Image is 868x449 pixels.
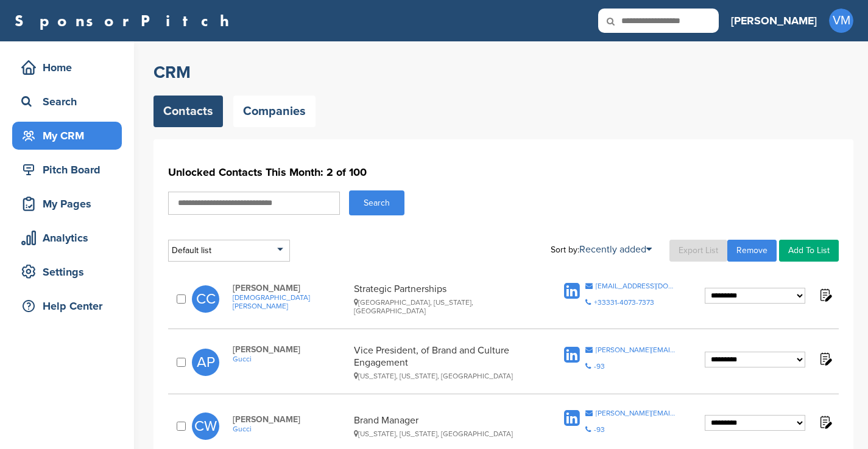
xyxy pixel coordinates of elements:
a: Pitch Board [12,156,122,184]
img: Notes [817,287,833,302]
div: +33331-4073-7373 [594,299,654,306]
a: Recently added [579,243,652,256]
a: My CRM [12,122,122,150]
a: My Pages [12,190,122,218]
div: Home [18,57,122,78]
a: Settings [12,258,122,286]
button: Search [349,190,404,215]
h2: CRM [153,61,853,83]
div: Analytics [18,227,122,249]
div: Vice President, of Brand and Culture Engagement [354,344,534,380]
div: -93 [594,363,605,370]
div: Pitch Board [18,159,122,181]
div: Brand Manager [354,414,534,438]
div: Sort by: [551,245,652,254]
div: [PERSON_NAME][EMAIL_ADDRESS][PERSON_NAME][DOMAIN_NAME] [596,409,677,417]
div: My Pages [18,193,122,215]
h1: Unlocked Contacts This Month: 2 of 100 [168,161,839,183]
a: Help Center [12,292,122,320]
span: CW [192,412,219,440]
a: Export List [669,240,727,262]
a: Search [12,88,122,116]
a: Remove [727,240,777,262]
a: Companies [233,96,316,127]
a: SponsorPitch [15,13,237,29]
span: [PERSON_NAME] [233,283,348,293]
div: [EMAIL_ADDRESS][DOMAIN_NAME] [596,282,677,290]
img: Notes [817,351,833,366]
span: [PERSON_NAME] [233,414,348,425]
div: Settings [18,261,122,283]
div: [GEOGRAPHIC_DATA], [US_STATE], [GEOGRAPHIC_DATA] [354,298,534,315]
span: AP [192,349,219,376]
a: Analytics [12,224,122,252]
a: Contacts [153,96,223,127]
span: [PERSON_NAME] [233,344,348,355]
div: Search [18,91,122,113]
a: Add To List [779,240,839,262]
div: -93 [594,426,605,433]
h3: [PERSON_NAME] [731,12,817,29]
div: My CRM [18,125,122,147]
span: CC [192,285,219,313]
div: [US_STATE], [US_STATE], [GEOGRAPHIC_DATA] [354,430,534,438]
div: [PERSON_NAME][EMAIL_ADDRESS][PERSON_NAME][DOMAIN_NAME] [596,346,677,353]
div: [US_STATE], [US_STATE], [GEOGRAPHIC_DATA] [354,372,534,380]
div: Default list [168,240,290,262]
a: Gucci [233,425,348,433]
a: [DEMOGRAPHIC_DATA][PERSON_NAME] [233,293,348,310]
a: [PERSON_NAME] [731,7,817,34]
a: Home [12,54,122,82]
span: VM [829,9,853,33]
a: Gucci [233,355,348,363]
div: Strategic Partnerships [354,283,534,315]
div: Help Center [18,295,122,317]
img: Notes [817,414,833,430]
